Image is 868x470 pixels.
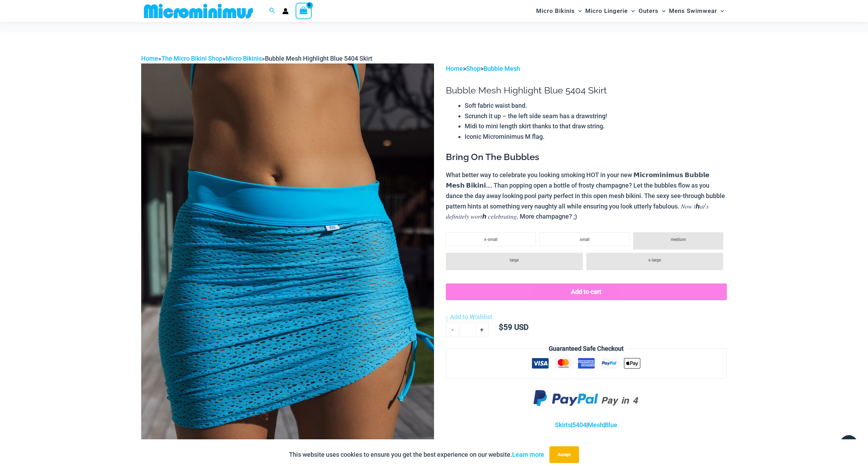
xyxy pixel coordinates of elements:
span: Menu Toggle [575,2,582,20]
li: medium [633,232,723,250]
li: small [539,232,630,246]
a: Bubble Mesh [484,65,520,72]
a: Mens SwimwearMenu ToggleMenu Toggle [667,2,726,20]
a: Account icon link [282,8,289,14]
a: Skirts [555,421,571,429]
span: Bubble Mesh Highlight Blue 5404 Skirt [265,55,372,62]
bdi: 59 USD [499,323,528,332]
li: Soft fabric waist band. [465,100,727,111]
li: large [446,253,583,270]
a: View Shopping Cart, empty [296,3,312,19]
a: Learn more [512,451,544,458]
a: Home [141,55,158,62]
a: Shop [466,65,480,72]
span: Outers [639,2,658,20]
span: x-small [484,237,497,242]
span: Menu Toggle [628,2,635,20]
li: Midi to mini length skirt thanks to that draw string. [465,121,727,131]
nav: Site Navigation [533,1,727,21]
img: MM SHOP LOGO FLAT [141,3,256,19]
span: Mens Swimwear [669,2,717,20]
span: x-large [648,258,661,263]
span: $ [499,323,503,332]
a: Home [446,65,463,72]
a: OutersMenu ToggleMenu Toggle [637,2,667,20]
a: Search icon link [269,7,275,15]
a: The Micro Bikini Shop [161,55,222,62]
span: Micro Bikinis [536,2,575,20]
h3: Bring On The Bubbles [446,151,727,163]
li: Scrunch it up – the left side seam has a drawstring! [465,111,727,121]
span: Add to Wishlist [450,313,492,320]
span: Menu Toggle [658,2,665,20]
p: | | | [446,420,727,430]
a: Blue [605,421,617,429]
button: Accept [549,446,579,463]
a: Add to Wishlist [446,312,492,322]
li: Iconic Microminimus M flag. [465,131,727,142]
h1: Bubble Mesh Highlight Blue 5404 Skirt [446,85,727,96]
a: + [475,322,489,337]
span: medium [671,237,686,242]
p: This website uses cookies to ensure you get the best experience on our website. [289,449,544,460]
li: x-small [446,232,536,246]
a: 5404 [572,421,586,429]
span: Micro Lingerie [585,2,628,20]
span: small [580,237,589,242]
button: Add to cart [446,283,727,300]
a: Micro LingerieMenu ToggleMenu Toggle [584,2,637,20]
li: x-large [586,253,723,270]
a: Micro BikinisMenu ToggleMenu Toggle [534,2,584,20]
a: Micro Bikinis [226,55,262,62]
span: large [510,258,519,263]
a: - [446,322,459,337]
legend: Guaranteed Safe Checkout [546,343,626,354]
p: What better way to celebrate you looking smoking HOT in your new 𝗠𝗶𝗰𝗿𝗼𝗺𝗶𝗻𝗶𝗺𝘂𝘀 𝗕𝘂𝗯𝗯𝗹𝗲 𝗠𝗲𝘀𝗵 𝗕𝗶𝗸𝗶𝗻𝗶…... [446,170,727,222]
input: Product quantity [459,322,475,337]
span: Menu Toggle [717,2,724,20]
a: Mesh [588,421,603,429]
p: > > [446,63,727,74]
span: » » » [141,55,372,62]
